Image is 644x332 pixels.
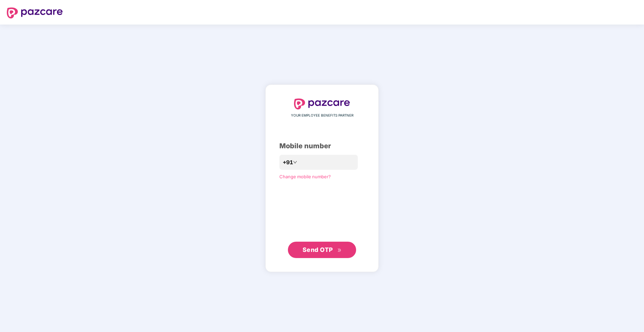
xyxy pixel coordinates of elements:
[288,242,356,258] button: Send OTPdouble-right
[293,160,297,164] span: down
[337,248,342,253] span: double-right
[7,7,63,18] img: logo
[279,141,365,151] div: Mobile number
[279,174,331,179] a: Change mobile number?
[303,246,333,253] span: Send OTP
[291,113,353,118] span: YOUR EMPLOYEE BENEFITS PARTNER
[294,99,350,109] img: logo
[283,158,293,167] span: +91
